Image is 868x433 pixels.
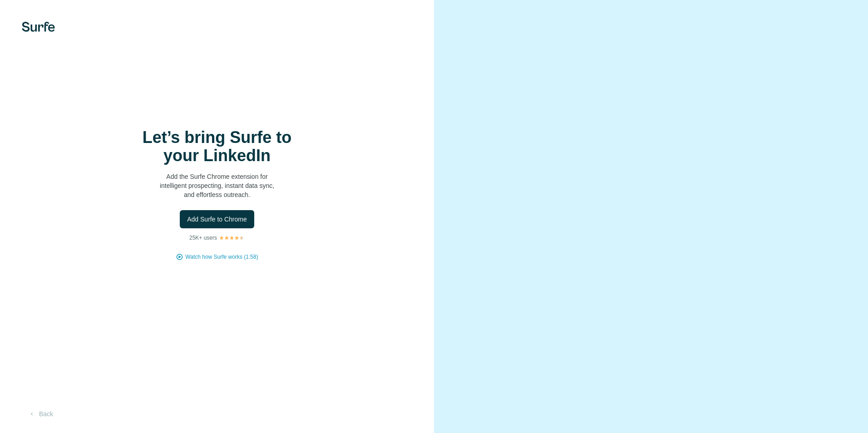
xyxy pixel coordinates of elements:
[22,406,59,422] button: Back
[185,253,258,261] button: Watch how Surfe works (1:58)
[126,128,308,165] h1: Let’s bring Surfe to your LinkedIn
[189,234,217,242] p: 25K+ users
[126,172,308,199] p: Add the Surfe Chrome extension for intelligent prospecting, instant data sync, and effortless out...
[22,22,55,32] img: Surfe's logo
[219,235,245,241] img: Rating Stars
[187,215,247,224] span: Add Surfe to Chrome
[180,210,254,228] button: Add Surfe to Chrome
